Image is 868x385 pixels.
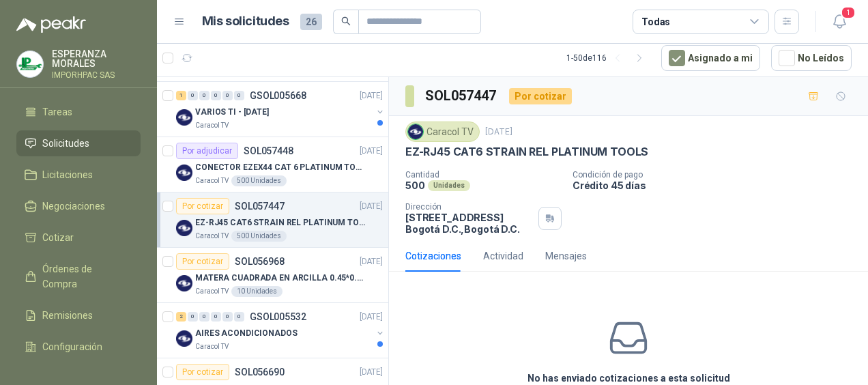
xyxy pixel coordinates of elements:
[42,339,102,354] span: Configuración
[222,312,233,322] div: 0
[545,248,587,263] div: Mensajes
[231,231,287,242] div: 500 Unidades
[827,10,852,34] button: 1
[195,106,269,119] p: VARIOS TI - [DATE]
[42,167,93,182] span: Licitaciones
[428,180,470,191] div: Unidades
[16,130,141,156] a: Solicitudes
[157,192,388,248] a: Por cotizarSOL057447[DATE] Company LogoEZ-RJ45 CAT6 STRAIN REL PLATINUM TOOLSCaracol TV500 Unidades
[573,180,863,191] p: Crédito 45 días
[360,311,383,324] p: [DATE]
[176,87,386,131] a: 1 0 0 0 0 0 GSOL005668[DATE] Company LogoVARIOS TI - [DATE]Caracol TV
[176,165,192,181] img: Company Logo
[176,109,192,126] img: Company Logo
[195,175,229,186] p: Caracol TV
[16,99,141,125] a: Tareas
[250,91,306,100] p: GSOL005668
[360,366,383,379] p: [DATE]
[425,85,498,106] h3: SOL057447
[360,255,383,268] p: [DATE]
[17,51,43,77] img: Company Logo
[641,14,670,29] div: Todas
[195,286,229,297] p: Caracol TV
[195,216,365,229] p: EZ-RJ45 CAT6 STRAIN REL PLATINUM TOOLS
[176,253,229,270] div: Por cotizar
[16,256,141,297] a: Órdenes de Compra
[405,145,648,159] p: EZ-RJ45 CAT6 STRAIN REL PLATINUM TOOLS
[485,126,512,139] p: [DATE]
[235,201,285,211] p: SOL057447
[16,334,141,360] a: Configuración
[405,180,425,191] p: 500
[52,71,141,79] p: IMPORHPAC SAS
[566,47,650,69] div: 1 - 50 de 116
[235,257,285,266] p: SOL056968
[16,302,141,328] a: Remisiones
[176,275,192,291] img: Company Logo
[195,231,229,242] p: Caracol TV
[16,193,141,219] a: Negociaciones
[360,145,383,158] p: [DATE]
[341,16,351,26] span: search
[16,225,141,251] a: Cotizar
[405,248,461,263] div: Cotizaciones
[195,120,229,131] p: Caracol TV
[405,202,533,212] p: Dirección
[176,330,192,347] img: Company Logo
[195,341,229,352] p: Caracol TV
[483,248,523,263] div: Actividad
[405,212,533,235] p: [STREET_ADDRESS] Bogotá D.C. , Bogotá D.C.
[157,137,388,192] a: Por adjudicarSOL057448[DATE] Company LogoCONECTOR EZEX44 CAT 6 PLATINUM TOOLSCaracol TV500 Unidades
[244,146,293,156] p: SOL057448
[42,230,74,245] span: Cotizar
[176,91,186,100] div: 1
[199,91,209,100] div: 0
[573,170,863,180] p: Condición de pago
[42,308,93,323] span: Remisiones
[405,122,480,142] div: Caracol TV
[176,198,229,214] div: Por cotizar
[16,16,86,33] img: Logo peakr
[42,261,128,291] span: Órdenes de Compra
[222,91,233,100] div: 0
[188,91,198,100] div: 0
[42,199,105,214] span: Negociaciones
[199,312,209,322] div: 0
[16,162,141,188] a: Licitaciones
[211,312,221,322] div: 0
[300,14,322,30] span: 26
[231,286,283,297] div: 10 Unidades
[52,49,141,68] p: ESPERANZA MORALES
[661,45,760,71] button: Asignado a mi
[176,312,186,322] div: 2
[509,88,572,104] div: Por cotizar
[42,104,72,119] span: Tareas
[42,136,89,151] span: Solicitudes
[195,272,365,285] p: MATERA CUADRADA EN ARCILLA 0.45*0.45*0.40
[202,12,289,31] h1: Mis solicitudes
[405,170,562,180] p: Cantidad
[235,367,285,377] p: SOL056690
[231,175,287,186] div: 500 Unidades
[176,364,229,380] div: Por cotizar
[360,200,383,213] p: [DATE]
[234,91,244,100] div: 0
[176,143,238,159] div: Por adjudicar
[176,309,386,352] a: 2 0 0 0 0 0 GSOL005532[DATE] Company LogoAIRES ACONDICIONADOSCaracol TV
[250,312,306,322] p: GSOL005532
[157,248,388,303] a: Por cotizarSOL056968[DATE] Company LogoMATERA CUADRADA EN ARCILLA 0.45*0.45*0.40Caracol TV10 Unid...
[188,312,198,322] div: 0
[841,6,856,19] span: 1
[176,220,192,236] img: Company Logo
[195,161,365,174] p: CONECTOR EZEX44 CAT 6 PLATINUM TOOLS
[360,89,383,102] p: [DATE]
[408,124,423,139] img: Company Logo
[234,312,244,322] div: 0
[211,91,221,100] div: 0
[195,327,298,340] p: AIRES ACONDICIONADOS
[771,45,852,71] button: No Leídos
